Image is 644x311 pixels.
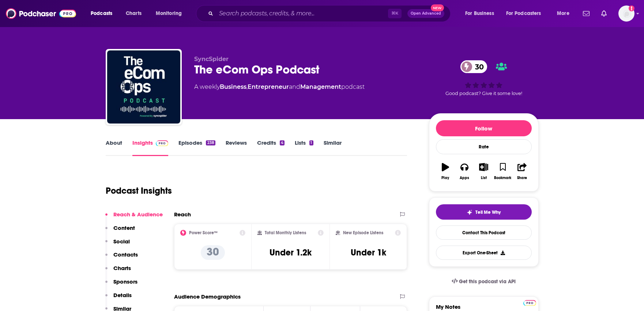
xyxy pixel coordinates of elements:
svg: Add a profile image [629,5,634,11]
img: tell me why sparkle [467,209,472,215]
div: Rate [436,139,532,154]
span: 30 [468,60,487,73]
div: Search podcasts, credits, & more... [203,5,457,22]
div: Share [517,176,527,180]
div: Apps [460,176,469,180]
a: 30 [460,60,487,73]
p: Sponsors [113,278,138,285]
span: SyncSpider [194,56,229,62]
button: Charts [105,265,131,278]
span: More [557,8,569,19]
h3: Under 1k [351,247,386,258]
img: User Profile [618,5,634,22]
div: Play [441,176,449,180]
button: open menu [460,8,503,19]
span: New [431,4,444,11]
span: Logged in as Society22 [618,5,634,22]
a: Reviews [226,139,247,156]
p: Details [113,292,132,299]
img: The eCom Ops Podcast [107,50,180,124]
a: Get this podcast via API [446,273,522,291]
button: Share [512,158,531,185]
span: Monitoring [156,8,182,19]
p: 30 [201,245,225,260]
p: Contacts [113,251,138,258]
span: Podcasts [91,8,112,19]
img: Podchaser Pro [156,140,169,146]
div: 238 [206,140,215,145]
h2: Power Score™ [189,230,218,235]
h2: New Episode Listens [343,230,383,235]
h1: Podcast Insights [106,185,172,196]
h2: Reach [174,211,191,218]
div: 4 [280,140,285,145]
button: Open AdvancedNew [407,9,444,18]
button: open menu [151,8,191,19]
img: Podchaser - Follow, Share and Rate Podcasts [6,7,76,20]
div: List [481,176,487,180]
div: 30Good podcast? Give it some love! [429,56,539,101]
button: open menu [501,8,552,19]
div: Bookmark [494,176,511,180]
button: Contacts [105,251,138,265]
p: Social [113,238,130,245]
a: Pro website [523,299,536,306]
button: Reach & Audience [105,211,163,224]
a: About [106,139,122,156]
button: Details [105,292,132,305]
a: Show notifications dropdown [580,7,592,20]
span: Get this podcast via API [459,278,516,285]
a: Lists1 [295,139,313,156]
div: A weekly podcast [194,83,365,91]
button: open menu [86,8,122,19]
span: and [289,83,300,90]
img: Podchaser Pro [523,300,536,306]
span: Tell Me Why [475,209,501,215]
p: Charts [113,265,131,272]
a: Similar [324,139,342,156]
a: Charts [121,8,146,19]
button: open menu [552,8,579,19]
button: Export One-Sheet [436,246,532,260]
span: Open Advanced [411,12,441,15]
a: Contact This Podcast [436,225,532,240]
a: Episodes238 [178,139,215,156]
a: Show notifications dropdown [598,7,610,20]
span: ⌘ K [388,9,402,18]
span: For Business [465,8,494,19]
button: Play [436,158,455,185]
h3: Under 1.2k [270,247,312,258]
a: Entrepreneur [248,83,289,90]
p: Content [113,224,135,231]
button: Apps [455,158,474,185]
a: Credits4 [257,139,285,156]
p: Reach & Audience [113,211,163,218]
a: InsightsPodchaser Pro [132,139,169,156]
span: , [246,83,248,90]
h2: Audience Demographics [174,293,241,300]
button: Social [105,238,130,251]
span: For Podcasters [506,8,541,19]
button: Show profile menu [618,5,634,22]
button: Content [105,224,135,238]
button: Follow [436,120,532,136]
div: 1 [309,140,313,145]
span: Charts [126,8,142,19]
button: List [474,158,493,185]
button: tell me why sparkleTell Me Why [436,204,532,220]
input: Search podcasts, credits, & more... [216,8,388,19]
button: Sponsors [105,278,138,292]
a: Business [220,83,246,90]
button: Bookmark [493,158,512,185]
a: Management [300,83,341,90]
span: Good podcast? Give it some love! [445,91,522,96]
h2: Total Monthly Listens [265,230,306,235]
